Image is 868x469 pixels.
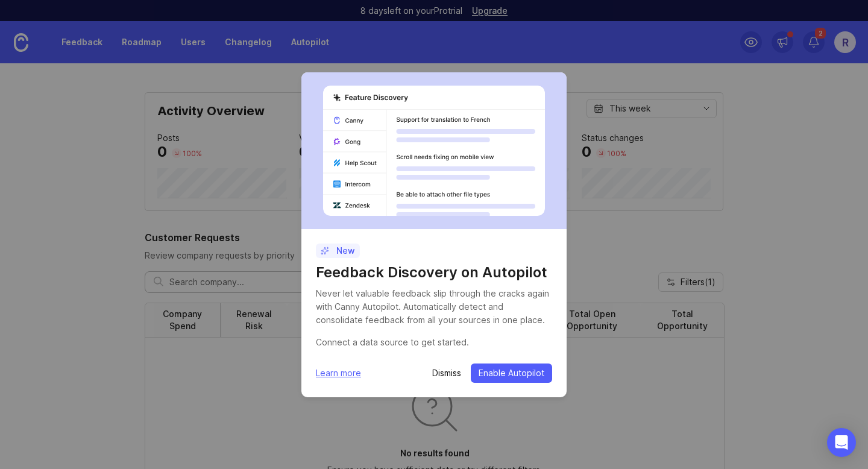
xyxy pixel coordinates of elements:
[316,367,361,380] a: Learn more
[827,428,856,457] div: Open Intercom Messenger
[321,245,355,257] p: New
[471,364,552,383] button: Enable Autopilot
[316,336,552,349] div: Connect a data source to get started.
[316,263,552,282] h1: Feedback Discovery on Autopilot
[479,367,544,379] span: Enable Autopilot
[323,86,545,216] img: autopilot-456452bdd303029aca878276f8eef889.svg
[432,367,461,379] button: Dismiss
[316,287,552,327] div: Never let valuable feedback slip through the cracks again with Canny Autopilot. Automatically det...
